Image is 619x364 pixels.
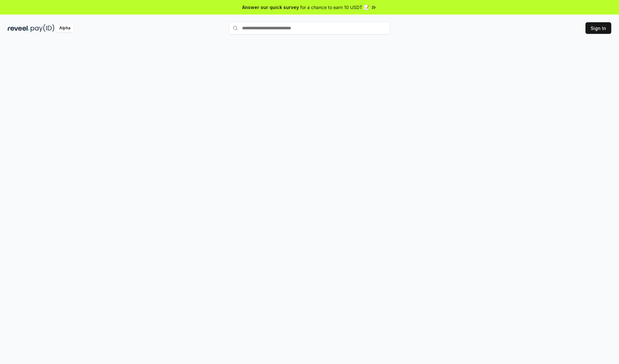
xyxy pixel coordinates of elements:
div: Alpha [56,24,74,32]
span: for a chance to earn 10 USDT 📝 [300,4,369,11]
span: Answer our quick survey [242,4,299,11]
img: reveel_dark [8,24,29,32]
button: Sign In [585,22,611,34]
img: pay_id [31,24,54,32]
